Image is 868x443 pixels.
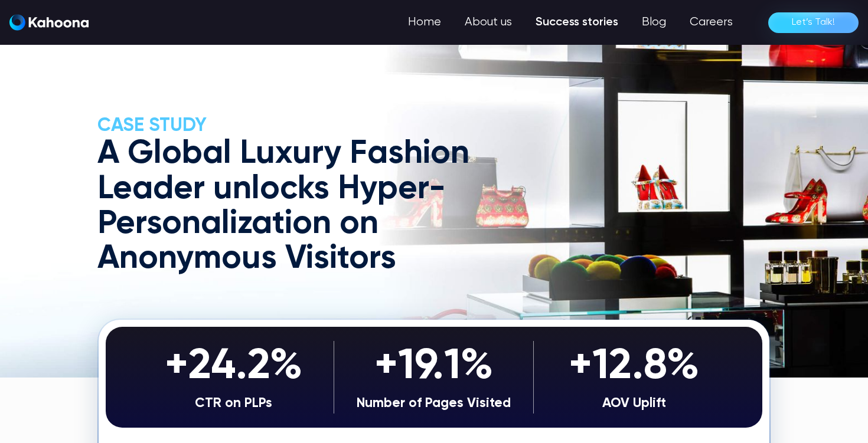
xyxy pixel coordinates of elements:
[140,341,328,393] div: +24.2%
[340,393,528,414] div: Number of Pages Visited
[524,11,630,34] a: Success stories
[396,11,453,34] a: Home
[630,11,678,34] a: Blog
[792,13,835,32] div: Let’s Talk!
[540,341,728,393] div: +12.8%
[678,11,745,34] a: Careers
[9,14,89,31] a: home
[9,14,89,31] img: Kahoona logo white
[453,11,524,34] a: About us
[97,114,513,137] h2: CASE Study
[140,393,328,414] div: CTR on PLPs
[97,137,513,277] h1: A Global Luxury Fashion Leader unlocks Hyper-Personalization on Anonymous Visitors
[340,341,528,393] div: +19.1%
[540,393,728,414] div: AOV Uplift
[768,12,859,33] a: Let’s Talk!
